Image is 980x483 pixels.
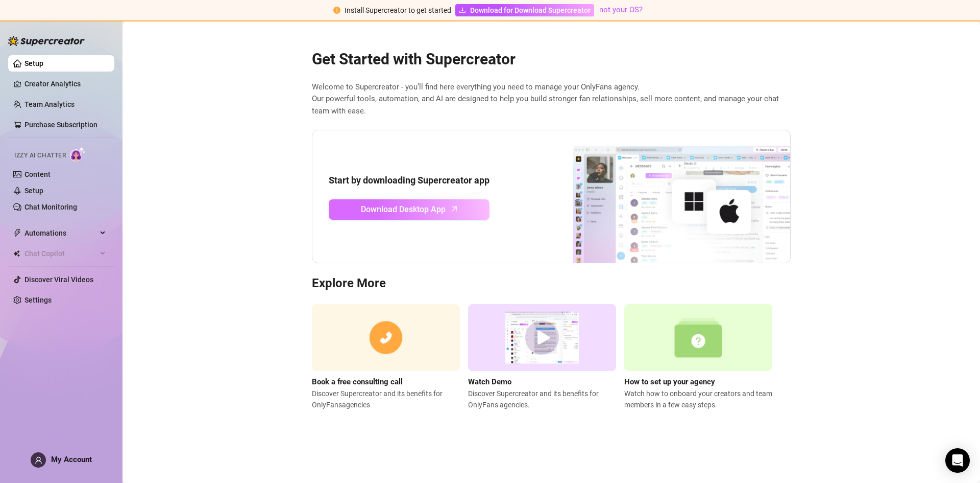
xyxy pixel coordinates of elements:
strong: How to set up your agency [624,377,715,386]
a: Setup [24,187,43,195]
img: setup agency guide [624,304,772,371]
img: AI Chatter [70,147,86,162]
a: How to set up your agencyWatch how to onboard your creators and team members in a few easy steps. [624,304,772,410]
h3: Explore More [312,275,791,292]
span: Automations [24,225,97,241]
span: Chat Copilot [24,245,97,262]
a: Settings [24,296,52,304]
span: Watch how to onboard your creators and team members in a few easy steps. [624,388,772,410]
strong: Watch Demo [468,377,511,386]
strong: Book a free consulting call [312,377,403,386]
a: Discover Viral Videos [24,275,93,284]
span: My Account [51,455,92,464]
a: Team Analytics [24,100,75,108]
span: Download Desktop App [361,203,446,216]
a: Setup [24,59,43,67]
img: consulting call [312,304,460,371]
a: Download for Download Supercreator [455,4,594,16]
span: Download for Download Supercreator [470,5,591,16]
strong: Start by downloading Supercreator app [329,175,489,186]
span: Install Supercreator to get started [345,6,451,14]
a: Creator Analytics [24,76,106,92]
img: download app [535,130,790,263]
span: thunderbolt [13,229,21,237]
span: Welcome to Supercreator - you’ll find here everything you need to manage your OnlyFans agency. Ou... [312,81,791,118]
a: Content [24,170,51,178]
span: user [35,456,42,464]
a: Book a free consulting callDiscover Supercreator and its benefits for OnlyFansagencies [312,304,460,410]
h2: Get Started with Supercreator [312,50,791,69]
img: logo-BBDzfeDw.svg [8,36,85,46]
a: Watch DemoDiscover Supercreator and its benefits for OnlyFans agencies. [468,304,616,410]
span: Discover Supercreator and its benefits for OnlyFans agencies. [468,388,616,410]
a: Download Desktop Apparrow-up [329,199,489,220]
img: Chat Copilot [13,250,20,257]
a: not your OS? [599,5,643,14]
a: Purchase Subscription [24,121,97,129]
span: exclamation-circle [333,7,340,14]
span: arrow-up [449,203,460,215]
span: Izzy AI Chatter [14,151,66,160]
div: Open Intercom Messenger [945,448,970,473]
span: Discover Supercreator and its benefits for OnlyFans agencies [312,388,460,410]
img: supercreator demo [468,304,616,371]
span: download [459,7,466,14]
a: Chat Monitoring [24,203,77,211]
